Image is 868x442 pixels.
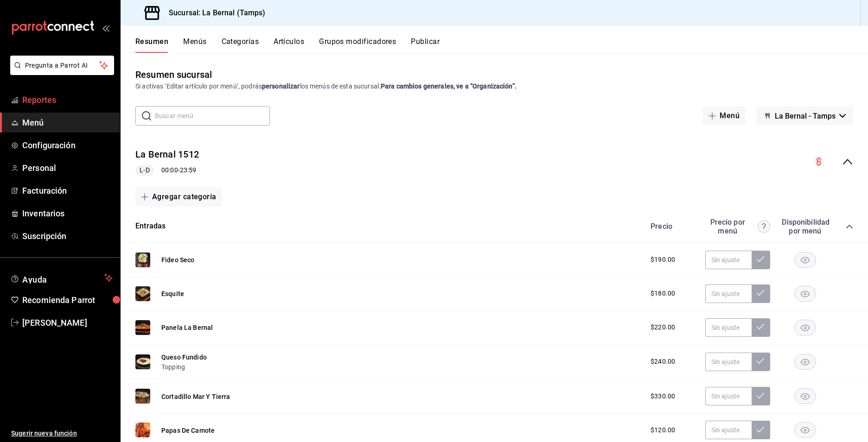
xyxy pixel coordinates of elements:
button: Queso Fundido [161,353,207,362]
span: Menú [22,116,113,129]
button: Pregunta a Parrot AI [10,56,114,75]
button: Topping [161,362,185,372]
input: Sin ajuste [705,353,752,371]
img: Preview [135,286,150,301]
span: [PERSON_NAME] [22,316,113,329]
button: Papas De Camote [161,426,215,435]
span: Ayuda [22,272,101,284]
span: Personal [22,162,113,174]
button: La Bernal - Tamps [756,106,853,126]
input: Sin ajuste [705,284,752,303]
span: Recomienda Parrot [22,294,113,306]
input: Sin ajuste [705,318,752,337]
button: Categorías [222,37,259,53]
span: $180.00 [651,289,675,298]
button: Esquite [161,289,184,298]
button: La Bernal 1512 [135,148,199,161]
button: Fideo Seco [161,255,195,265]
div: Resumen sucursal [135,68,212,82]
div: Si activas ‘Editar artículo por menú’, podrás los menús de esta sucursal. [135,82,853,91]
span: Reportes [22,94,113,106]
div: Disponibilidad por menú [782,218,828,235]
strong: Para cambios generales, ve a “Organización”. [381,82,517,90]
div: Precio por menú [705,218,770,235]
button: collapse-category-row [846,223,853,230]
button: Grupos modificadores [319,37,396,53]
button: Menús [183,37,206,53]
span: Sugerir nueva función [11,429,113,438]
span: Suscripción [22,230,113,242]
img: Preview [135,354,150,369]
button: Artículos [274,37,304,53]
span: Facturación [22,184,113,197]
input: Sin ajuste [705,387,752,405]
img: Preview [135,389,150,404]
input: Sin ajuste [705,251,752,269]
button: Agregar categoría [135,187,222,207]
img: Preview [135,423,150,437]
span: $190.00 [651,255,675,265]
button: open_drawer_menu [102,24,109,32]
button: Resumen [135,37,168,53]
button: Publicar [411,37,440,53]
div: Precio [641,222,701,231]
span: L-D [136,165,153,175]
button: Cortadillo Mar Y Tierra [161,392,230,401]
div: collapse-menu-row [121,140,868,183]
div: navigation tabs [135,37,868,53]
span: $220.00 [651,322,675,332]
button: Menú [703,106,745,126]
span: $240.00 [651,357,675,366]
h3: Sucursal: La Bernal (Tamps) [161,7,266,19]
img: Preview [135,253,150,267]
input: Buscar menú [155,107,270,125]
span: $330.00 [651,391,675,401]
span: $120.00 [651,425,675,435]
input: Sin ajuste [705,421,752,439]
img: Preview [135,320,150,335]
button: Panela La Bernal [161,323,213,332]
span: Pregunta a Parrot AI [25,61,100,70]
span: La Bernal - Tamps [775,112,836,120]
div: 00:00 - 23:59 [135,165,199,176]
strong: personalizar [262,82,300,90]
a: Pregunta a Parrot AI [6,67,114,77]
span: Inventarios [22,207,113,220]
span: Configuración [22,139,113,152]
button: Entradas [135,221,166,232]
